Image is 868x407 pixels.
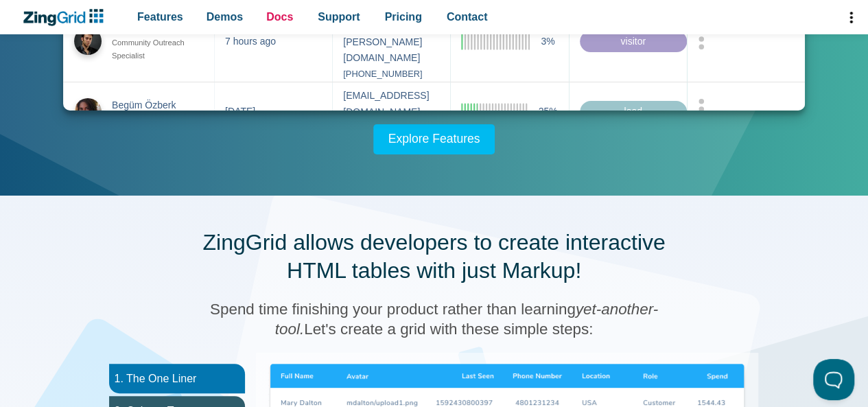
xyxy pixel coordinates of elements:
div: [EMAIL_ADDRESS][DOMAIN_NAME] [343,88,439,121]
span: Pricing [385,8,422,26]
span: 25% [539,104,558,120]
div: Community Outreach Specialist [112,36,203,62]
div: visitor [580,30,687,52]
div: [DATE] [225,104,255,120]
span: 3% [541,33,554,49]
span: Demos [207,8,243,26]
span: Docs [266,8,293,26]
a: ZingChart Logo. Click to return to the homepage [22,9,110,26]
span: Support [318,8,360,26]
div: Begüm Özberk [112,97,203,113]
a: Explore Features [373,124,495,154]
h2: ZingGrid allows developers to create interactive HTML tables with just Markup! [194,229,675,286]
h3: Spend time finishing your product rather than learning Let's create a grid with these simple steps: [194,299,675,339]
div: [PHONE_NUMBER] [343,67,439,82]
li: 1. The One Liner [109,364,245,393]
span: Features [137,8,183,26]
div: lead [580,101,687,123]
iframe: Toggle Customer Support [813,359,854,400]
span: Contact [447,8,488,26]
div: 7 hours ago [225,33,276,49]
